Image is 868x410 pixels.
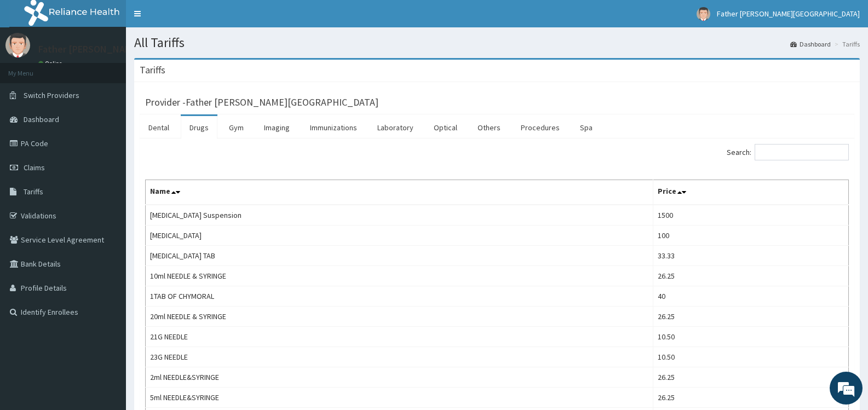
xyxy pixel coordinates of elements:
span: Switch Providers [24,90,79,100]
td: 1500 [653,205,848,226]
a: Optical [425,116,466,139]
p: Father [PERSON_NAME][GEOGRAPHIC_DATA] [38,44,231,54]
td: 23G NEEDLE [146,347,653,367]
h1: All Tariffs [134,36,860,50]
td: [MEDICAL_DATA] TAB [146,246,653,266]
td: 10.50 [653,327,848,347]
td: 10ml NEEDLE & SYRINGE [146,266,653,286]
a: Immunizations [301,116,366,139]
a: Procedures [512,116,568,139]
span: Tariffs [24,187,43,197]
img: User Image [5,33,30,57]
th: Price [653,180,848,205]
a: Dashboard [790,39,831,49]
label: Search: [727,144,849,160]
td: 1TAB OF CHYMORAL [146,286,653,307]
div: Chat with us now [57,61,184,76]
span: We're online! [64,131,151,241]
td: 100 [653,226,848,246]
div: Minimize live chat window [180,5,206,32]
a: Spa [571,116,601,139]
a: Imaging [255,116,298,139]
a: Dental [140,116,178,139]
a: Laboratory [369,116,422,139]
h3: Provider - Father [PERSON_NAME][GEOGRAPHIC_DATA] [145,97,378,107]
a: Others [469,116,509,139]
td: [MEDICAL_DATA] Suspension [146,205,653,226]
td: 33.33 [653,246,848,266]
td: 26.25 [653,307,848,327]
a: Online [38,60,65,67]
li: Tariffs [832,39,860,49]
td: 2ml NEEDLE&SYRINGE [146,367,653,388]
h3: Tariffs [140,65,165,75]
td: 20ml NEEDLE & SYRINGE [146,307,653,327]
img: d_794563401_company_1708531726252_794563401 [20,55,44,82]
img: User Image [697,7,710,21]
a: Gym [220,116,252,139]
td: 26.25 [653,367,848,388]
td: 21G NEEDLE [146,327,653,347]
input: Search: [755,144,849,160]
td: 26.25 [653,388,848,408]
a: Drugs [181,116,217,139]
td: 40 [653,286,848,307]
td: 26.25 [653,266,848,286]
th: Name [146,180,653,205]
textarea: Type your message and hit 'Enter' [5,285,209,323]
span: Claims [24,163,45,172]
td: 5ml NEEDLE&SYRINGE [146,388,653,408]
td: [MEDICAL_DATA] [146,226,653,246]
span: Dashboard [24,114,59,124]
td: 10.50 [653,347,848,367]
span: Father [PERSON_NAME][GEOGRAPHIC_DATA] [717,9,860,19]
